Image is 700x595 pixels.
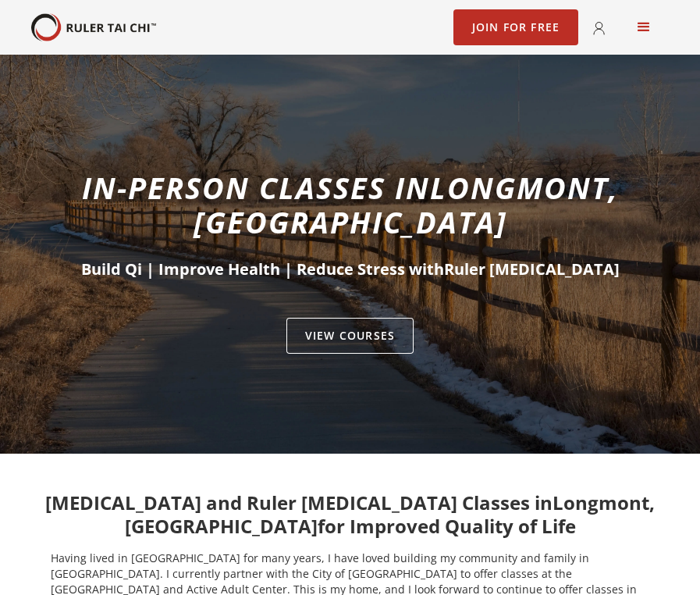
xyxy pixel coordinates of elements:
a: home [31,13,156,42]
h3: [MEDICAL_DATA] and Ruler [MEDICAL_DATA] Classes in for Improved Quality of Life [31,491,669,538]
span: Ruler [MEDICAL_DATA] [444,258,620,280]
a: Join for Free [453,9,579,45]
div: menu [619,2,669,52]
h2: Build Qi | Improve Health | Reduce Stress with [31,258,669,280]
h1: In-person classes in [31,170,669,239]
a: VIEW Courses [286,318,414,354]
span: Longmont, [GEOGRAPHIC_DATA] [194,167,619,242]
img: Your Brand Name [31,13,156,42]
span: Longmont, [GEOGRAPHIC_DATA] [125,490,656,539]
